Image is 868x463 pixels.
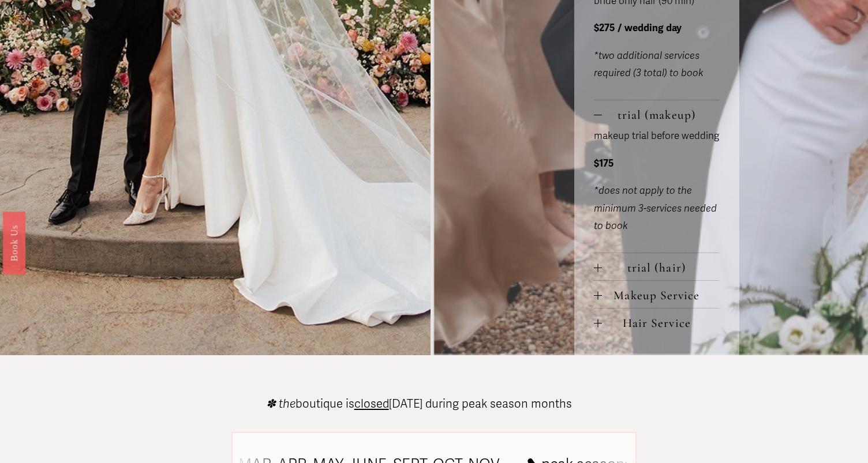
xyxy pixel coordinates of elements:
[354,397,389,411] span: closed
[594,308,719,336] button: Hair Service
[594,253,719,280] button: trial (hair)
[594,185,717,232] em: *does not apply to the minimum 3-services needed to book
[594,100,719,127] button: trial (makeup)
[594,22,682,34] strong: $275 / wedding day
[594,281,719,308] button: Makeup Service
[594,157,614,170] strong: $175
[266,398,572,410] p: boutique is [DATE] during peak season months
[602,315,719,330] span: Hair Service
[602,288,719,303] span: Makeup Service
[594,50,704,80] em: *two additional services required (3 total) to book
[602,107,719,122] span: trial (makeup)
[594,127,719,145] p: makeup trial before wedding
[266,397,295,411] em: ✽ the
[602,260,719,275] span: trial (hair)
[3,211,25,274] a: Book Us
[594,127,719,253] div: trial (makeup)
